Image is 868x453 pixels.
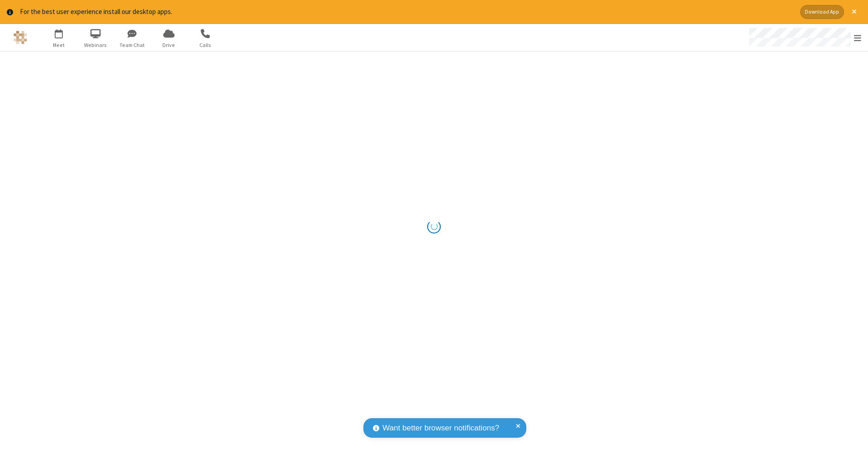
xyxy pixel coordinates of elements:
[741,24,868,51] div: Open menu
[14,31,27,44] img: QA Selenium DO NOT DELETE OR CHANGE
[3,24,37,51] button: Logo
[20,7,793,17] div: For the best user experience install our desktop apps.
[152,41,186,49] span: Drive
[42,41,76,49] span: Meet
[79,41,113,49] span: Webinars
[800,5,844,19] button: Download App
[847,5,861,19] button: Close alert
[382,422,499,434] span: Want better browser notifications?
[189,41,222,49] span: Calls
[115,41,149,49] span: Team Chat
